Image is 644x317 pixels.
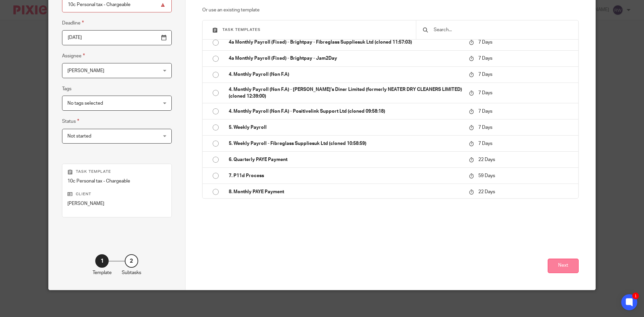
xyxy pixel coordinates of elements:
[229,86,462,100] p: 4. Monthly Payroll (Non F.A) - [PERSON_NAME]'s Diner Limited (formerly NEATER DRY CLEANERS LIMITE...
[229,124,462,131] p: 5. Weekly Payroll
[67,192,166,197] p: Client
[62,117,79,125] label: Status
[222,28,261,32] span: Task templates
[67,178,166,184] p: 10c Personal tax - Chargeable
[125,254,138,268] div: 2
[67,169,166,174] p: Task template
[478,56,492,61] span: 7 Days
[67,134,91,139] span: Not started
[229,108,462,115] p: 4. Monthly Payroll (Non F.A) - Positivelink Support Ltd (cloned 09:58:18)
[229,189,462,195] p: 8. Monthly PAYE Payment
[229,156,462,163] p: 6. Quarterly PAYE Payment
[67,68,104,73] span: [PERSON_NAME]
[229,71,462,78] p: 4. Monthly Payroll (Non F.A)
[122,269,141,276] p: Subtasks
[229,55,462,62] p: 4a Monthly Payroll (Fixed) - Brightpay - Jam2Day
[62,52,85,60] label: Assignee
[62,30,172,45] input: Pick a date
[548,259,579,273] button: Next
[478,157,495,162] span: 22 Days
[67,101,103,106] span: No tags selected
[62,19,84,27] label: Deadline
[478,190,495,194] span: 22 Days
[95,254,109,268] div: 1
[478,40,492,45] span: 7 Days
[229,39,462,46] p: 4a Monthly Payroll (Fixed) - Brightpay - Fibreglass Suppliesuk Ltd (cloned 11:57:03)
[93,269,112,276] p: Template
[478,125,492,130] span: 7 Days
[229,140,462,147] p: 5. Weekly Payroll - Fibreglass Suppliesuk Ltd (cloned 10:58:59)
[433,26,572,34] input: Search...
[67,200,166,207] p: [PERSON_NAME]
[202,7,579,13] p: Or use an existing template
[632,293,639,299] div: 1
[478,141,492,146] span: 7 Days
[478,109,492,114] span: 7 Days
[478,72,492,77] span: 7 Days
[229,172,462,179] p: 7. P11d Process
[478,91,492,95] span: 7 Days
[478,173,495,178] span: 59 Days
[62,86,71,92] label: Tags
